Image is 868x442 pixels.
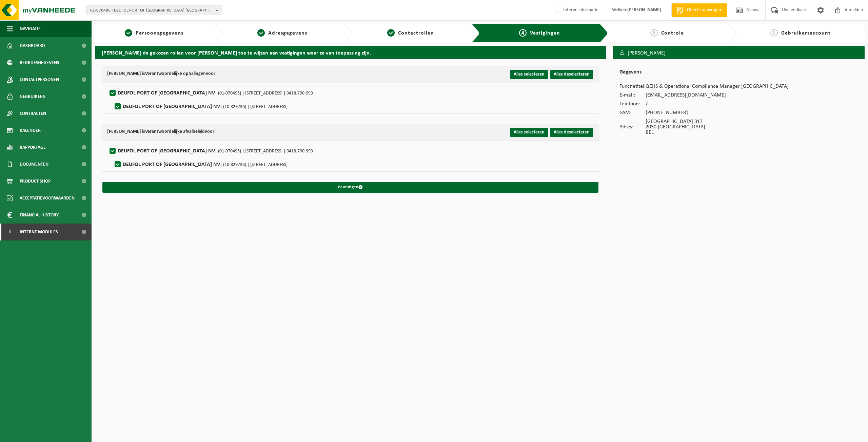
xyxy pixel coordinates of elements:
td: / [646,100,789,108]
td: [PHONE_NUMBER] [646,108,789,117]
td: [EMAIL_ADDRESS][DOMAIN_NAME] [646,91,789,100]
td: Telefoon: [619,100,646,108]
span: 3 [387,29,395,37]
button: Alles deselecteren [550,128,593,137]
span: Vestigingen [530,30,560,36]
span: Persoonsgegevens [136,30,183,36]
span: | (10-829736) | [STREET_ADDRESS] [220,162,288,167]
td: E-mail: [619,91,646,100]
td: [GEOGRAPHIC_DATA] 317 2030 [GEOGRAPHIC_DATA] BEL [646,117,789,137]
span: Rapportage [20,139,46,156]
span: Acceptatievoorwaarden [20,190,75,207]
button: 01-070495 - DEUFOL PORT OF [GEOGRAPHIC_DATA] [GEOGRAPHIC_DATA] - 2030 [GEOGRAPHIC_DATA], [GEOGRAP... [86,5,222,15]
td: Functietitel: [619,82,646,91]
div: [PERSON_NAME] is voor : [107,128,217,136]
span: Offerte aanvragen [685,7,724,14]
span: | (10-829736) | [STREET_ADDRESS] [220,104,288,109]
td: QEHS & Operational Compliance Manager [GEOGRAPHIC_DATA] [646,82,789,91]
span: Gebruikersaccount [781,30,831,36]
span: Kalender [20,122,41,139]
strong: Verantwoordelijke ophalingen [145,71,206,76]
h3: [PERSON_NAME] [613,46,865,61]
span: Navigatie [20,20,41,37]
a: 1Persoonsgegevens [98,29,210,37]
td: Adres: [619,117,646,137]
label: Interne informatie [554,5,598,15]
label: DEUFOL PORT OF [GEOGRAPHIC_DATA] NV [108,88,313,98]
span: Documenten [20,156,48,173]
button: Bevestigen [102,182,598,193]
span: 4 [519,29,527,37]
span: Financial History [20,207,59,224]
button: Alles selecteren [510,70,548,79]
span: 6 [770,29,778,37]
span: Product Shop [20,173,51,190]
a: 3Contactrollen [355,29,466,37]
label: DEUFOL PORT OF [GEOGRAPHIC_DATA] NV [113,102,288,112]
span: I [7,224,13,240]
span: Contracten [20,105,46,122]
span: Contactrollen [398,30,434,36]
span: | (01-070495) | [STREET_ADDRESS] | 0418.700.993 [215,91,313,96]
span: Bedrijfsgegevens [20,54,59,71]
span: 5 [650,29,658,37]
span: 1 [125,29,132,37]
td: GSM: [619,108,646,117]
span: 01-070495 - DEUFOL PORT OF [GEOGRAPHIC_DATA] [GEOGRAPHIC_DATA] - 2030 [GEOGRAPHIC_DATA], [GEOGRAP... [90,5,213,16]
span: Controle [661,30,684,36]
h2: Gegevens [619,69,858,79]
strong: [PERSON_NAME] [627,7,661,13]
label: DEUFOL PORT OF [GEOGRAPHIC_DATA] NV [113,160,288,170]
button: Alles selecteren [510,128,548,137]
span: Dashboard [20,37,45,54]
a: Offerte aanvragen [671,3,727,17]
button: Alles deselecteren [550,70,593,79]
div: [PERSON_NAME] is voor : [107,70,218,78]
strong: Verantwoordelijke afvalbeleid [145,129,205,134]
span: Contactpersonen [20,71,59,88]
span: Gebruikers [20,88,45,105]
span: 2 [257,29,265,37]
a: 2Adresgegevens [226,29,338,37]
h2: [PERSON_NAME] de gekozen rollen voor [PERSON_NAME] toe te wijzen aan vestigingen waar ze van toep... [95,46,606,59]
label: DEUFOL PORT OF [GEOGRAPHIC_DATA] NV [108,146,313,156]
span: | (01-070495) | [STREET_ADDRESS] | 0418.700.993 [215,149,313,154]
span: Interne modules [20,224,58,240]
span: Adresgegevens [268,30,307,36]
